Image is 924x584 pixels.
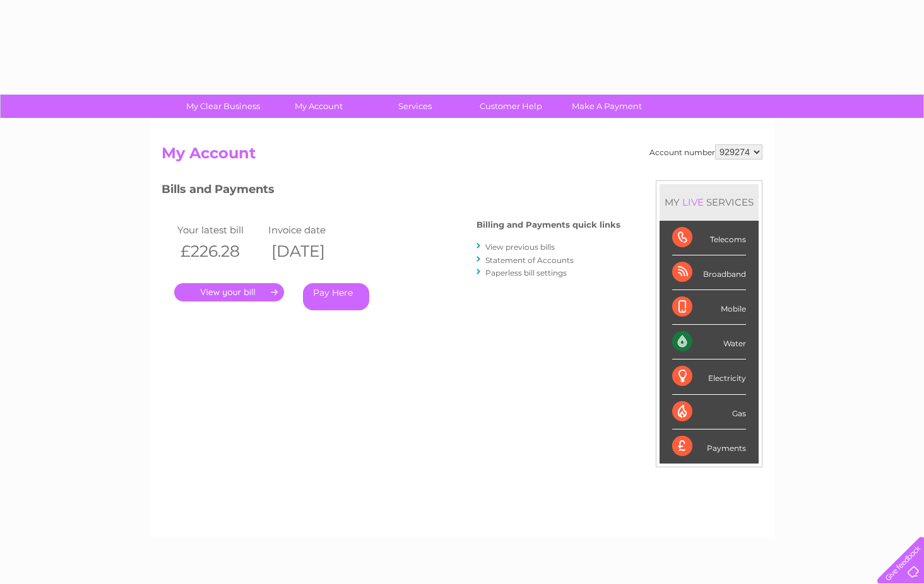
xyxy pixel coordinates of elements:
[649,144,762,160] div: Account number
[660,184,759,220] div: MY SERVICES
[363,95,467,118] a: Services
[265,221,356,238] td: Invoice date
[672,221,746,255] div: Telecoms
[174,283,284,301] a: .
[477,220,620,230] h4: Billing and Payments quick links
[672,290,746,325] div: Mobile
[672,429,746,464] div: Payments
[672,255,746,290] div: Broadband
[672,325,746,359] div: Water
[265,238,356,264] th: [DATE]
[485,268,567,277] a: Paperless bill settings
[672,395,746,429] div: Gas
[680,196,706,208] div: LIVE
[303,283,369,310] a: Pay Here
[672,359,746,394] div: Electricity
[485,255,574,265] a: Statement of Accounts
[485,242,555,252] a: View previous bills
[174,238,265,264] th: £226.28
[162,144,762,168] h2: My Account
[459,95,563,118] a: Customer Help
[267,95,371,118] a: My Account
[555,95,659,118] a: Make A Payment
[162,180,620,202] h3: Bills and Payments
[171,95,275,118] a: My Clear Business
[174,221,265,238] td: Your latest bill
